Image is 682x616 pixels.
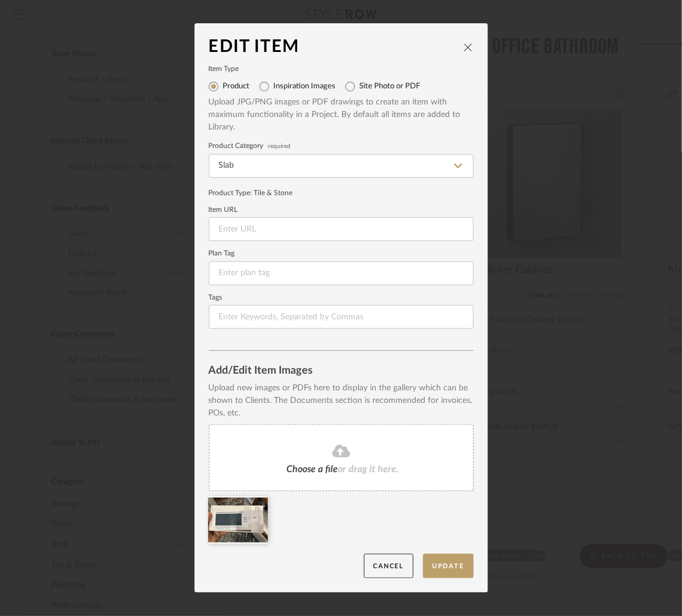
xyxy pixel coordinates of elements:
button: close [463,42,474,53]
input: Type a category to search and select [209,154,474,178]
input: Enter URL [209,217,474,241]
div: Upload JPG/PNG images or PDF drawings to create an item with maximum functionality in a Project. ... [209,96,474,134]
label: Item URL [209,207,474,213]
label: Site Photo or PDF [360,82,421,91]
label: Product Category [209,143,474,149]
input: Enter Keywords, Separated by Commas [209,305,474,329]
span: required [269,144,291,149]
label: Inspiration Images [274,82,336,91]
button: Update [423,554,474,578]
label: Product [223,82,250,91]
span: or drag it here. [338,464,399,474]
div: Product Type [209,187,474,198]
label: Plan Tag [209,251,474,257]
div: Add/Edit Item Images [209,365,474,377]
div: Upload new images or PDFs here to display in the gallery which can be shown to Clients. The Docum... [209,382,474,420]
span: : Tile & Stone [251,189,293,196]
label: Item Type [209,66,474,72]
div: Edit Item [209,38,463,57]
button: Cancel [364,554,413,578]
mat-radio-group: Select item type [209,77,474,96]
label: Tags [209,295,474,301]
input: Enter plan tag [209,261,474,285]
span: Choose a file [287,464,338,474]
